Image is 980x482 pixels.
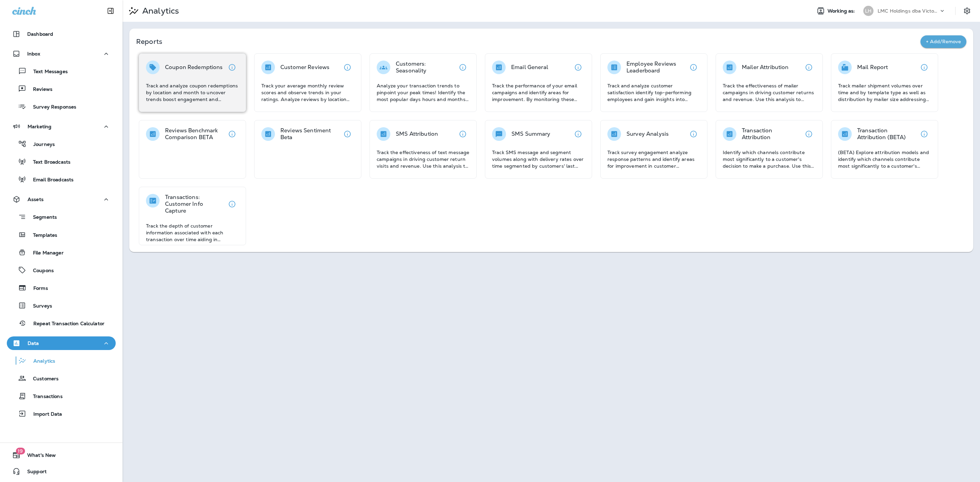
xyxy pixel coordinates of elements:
button: File Manager [7,245,116,260]
button: Segments [7,210,116,224]
button: View details [917,61,931,74]
p: Track and analyze coupon redemptions by location and month to uncover trends boost engagement and... [146,82,239,103]
p: Email General [511,64,548,71]
p: Track and analyze customer satisfaction identify top-performing employees and gain insights into ... [607,82,700,103]
button: Dashboard [7,27,116,41]
p: Data [28,340,39,346]
button: Repeat Transaction Calculator [7,316,116,330]
button: View details [687,61,700,74]
p: Track your average monthly review scores and observe trends in your ratings. Analyze reviews by l... [261,82,354,103]
button: View details [571,61,585,74]
p: Transactions [26,394,63,400]
p: Forms [27,285,48,292]
p: Analytics [140,6,179,16]
p: Surveys [26,303,52,310]
div: LH [863,6,873,16]
button: View details [687,127,700,141]
p: Track mailer shipment volumes over time and by template type as well as distribution by mailer si... [838,82,931,103]
button: Journeys [7,137,116,151]
button: View details [802,127,816,141]
button: Email Broadcasts [7,172,116,186]
p: Survey Analysis [626,131,669,137]
p: Survey Responses [26,104,76,111]
button: Assets [7,193,116,206]
button: Text Broadcasts [7,154,116,169]
p: Transaction Attribution [742,127,802,141]
p: Analytics [27,358,55,365]
button: Forms [7,281,116,295]
button: Collapse Sidebar [101,4,120,18]
p: Track the performance of your email campaigns and identify areas for improvement. By monitoring t... [492,82,585,103]
button: View details [225,61,239,74]
p: Coupons [26,268,54,274]
span: Support [20,469,47,477]
p: Transactions: Customer Info Capture [165,194,225,214]
p: LMC Holdings dba Victory Lane Quick Oil Change [878,8,939,14]
p: Customer Reviews [280,64,329,71]
p: Mail Report [857,64,888,71]
button: 19What's New [7,448,116,462]
p: (BETA) Explore attribution models and identify which channels contribute most significantly to a ... [838,149,931,169]
button: Analytics [7,353,116,368]
button: View details [225,197,239,211]
p: Reviews [26,86,52,93]
button: Coupons [7,263,116,277]
button: Customers [7,371,116,385]
button: Data [7,336,116,350]
p: SMS Summary [511,131,551,137]
p: Track the effectiveness of mailer campaigns in driving customer returns and revenue. Use this ana... [723,82,816,103]
button: View details [802,61,816,74]
p: Journeys [27,142,55,148]
p: Customers: Seasonality [396,61,456,74]
button: Transactions [7,389,116,403]
p: Reviews Benchmark Comparison BETA [165,127,225,141]
p: Reviews Sentiment Beta [280,127,341,141]
p: Customers [26,376,59,382]
p: Segments [26,214,57,221]
p: Email Broadcasts [26,177,73,183]
button: Surveys [7,298,116,313]
button: View details [341,61,354,74]
button: View details [341,127,354,141]
p: Dashboard [27,31,53,37]
p: Repeat Transaction Calculator [27,321,104,327]
button: Templates [7,228,116,242]
span: 19 [16,448,25,454]
button: + Add/Remove [920,35,966,48]
button: Survey Responses [7,99,116,114]
button: View details [571,127,585,141]
p: Transaction Attribution (BETA) [857,127,917,141]
p: Identify which channels contribute most significantly to a customer's decision to make a purchase... [723,149,816,169]
span: What's New [20,452,56,461]
span: Working as: [828,8,856,14]
p: Templates [26,232,57,239]
button: View details [917,127,931,141]
p: Import Data [27,411,62,418]
p: Coupon Redemptions [165,64,223,71]
p: Analyze your transaction trends to pinpoint your peak times! Identify the most popular days hours... [377,82,470,103]
button: View details [456,127,470,141]
p: SMS Attribution [396,131,438,137]
p: Text Broadcasts [26,159,70,166]
p: Reports [136,37,920,46]
p: Inbox [27,51,40,56]
p: Marketing [28,124,51,129]
p: Track SMS message and segment volumes along with delivery rates over time segmented by customers'... [492,149,585,169]
button: Marketing [7,120,116,133]
button: Support [7,465,116,478]
p: File Manager [26,250,64,256]
p: Mailer Attribution [742,64,789,71]
button: Reviews [7,82,116,96]
button: Text Messages [7,64,116,78]
p: Assets [28,197,44,202]
p: Text Messages [27,69,68,75]
p: Track the effectiveness of text message campaigns in driving customer return visits and revenue. ... [377,149,470,169]
button: Import Data [7,406,116,421]
p: Track survey engagement analyze response patterns and identify areas for improvement in customer ... [607,149,700,169]
button: Inbox [7,47,116,61]
button: View details [456,61,470,74]
button: View details [225,127,239,141]
p: Employee Reviews Leaderboard [626,61,687,74]
p: Track the depth of customer information associated with each transaction over time aiding in asse... [146,222,239,243]
button: Settings [961,5,973,17]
